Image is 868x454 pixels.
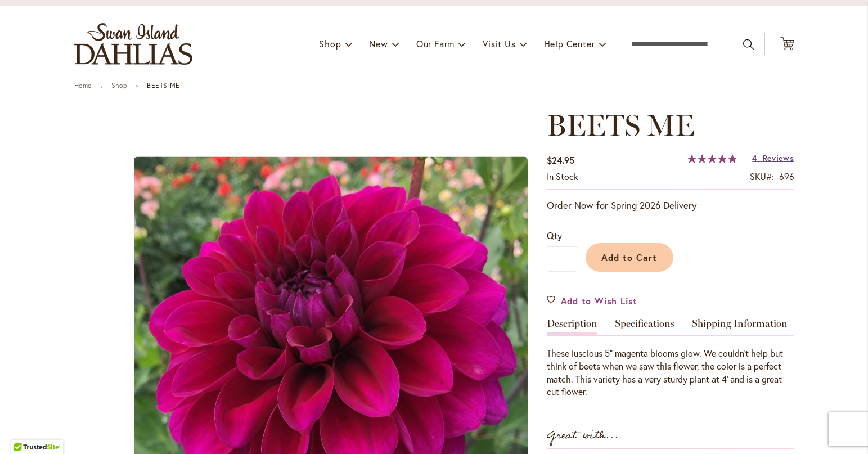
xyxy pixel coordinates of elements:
span: Qty [547,230,562,241]
span: Reviews [763,152,794,163]
strong: SKU [750,170,774,182]
a: Shop [111,81,127,89]
iframe: Launch Accessibility Center [8,414,40,446]
span: Shop [319,38,341,50]
strong: Great with... [547,426,619,445]
span: Visit Us [483,38,515,50]
p: These luscious 5" magenta blooms glow. We couldn't help but think of beets when we saw this flowe... [547,347,794,398]
span: Add to Cart [601,251,657,263]
span: BEETS ME [547,107,695,143]
span: Help Center [544,38,595,50]
span: $24.95 [547,154,574,166]
span: New [369,38,388,50]
a: store logo [74,23,192,65]
strong: BEETS ME [147,81,180,89]
div: 696 [779,170,794,183]
a: Add to Wish List [547,294,638,307]
span: Our Farm [416,38,455,50]
div: 97% [687,154,737,163]
span: Add to Wish List [561,294,638,307]
p: Order Now for Spring 2026 Delivery [547,199,794,212]
div: Availability [547,170,578,183]
a: Shipping Information [692,318,788,335]
a: Home [74,81,92,89]
a: Description [547,318,597,335]
button: Add to Cart [586,243,673,272]
a: 4 Reviews [752,152,794,163]
span: 4 [752,152,757,163]
span: In stock [547,170,578,182]
div: Detailed Product Info [547,318,794,398]
a: Specifications [615,318,674,335]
